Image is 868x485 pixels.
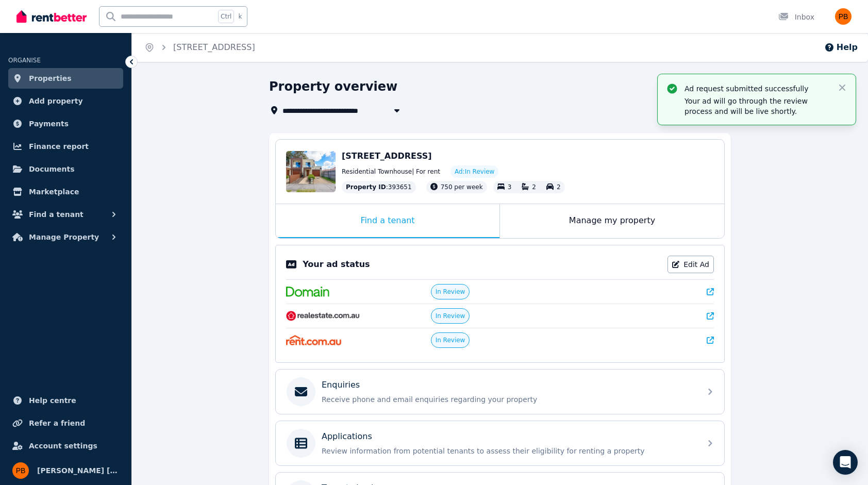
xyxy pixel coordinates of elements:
span: 2 [557,183,561,191]
span: Properties [29,72,72,85]
span: Manage Property [29,231,99,243]
a: Help centre [8,390,123,411]
span: In Review [436,312,465,320]
a: Marketplace [8,181,123,202]
a: Refer a friend [8,413,123,433]
span: Ctrl [218,10,234,23]
span: Refer a friend [29,417,85,429]
a: Edit Ad [667,256,714,273]
span: 3 [508,183,512,191]
a: Properties [8,68,123,89]
span: [PERSON_NAME] [PERSON_NAME] [37,464,119,477]
p: Review information from potential tenants to assess their eligibility for renting a property [322,446,695,456]
span: Payments [29,118,69,130]
span: 2 [532,183,536,191]
div: Manage my property [500,204,724,238]
span: In Review [436,336,465,344]
span: k [238,12,242,21]
span: Finance report [29,140,89,153]
p: Receive phone and email enquiries regarding your property [322,394,695,405]
img: Petar Bijelac Petar Bijelac [835,8,852,25]
span: 750 per week [441,183,483,191]
span: [STREET_ADDRESS] [342,151,432,161]
span: Marketplace [29,186,79,198]
div: Open Intercom Messenger [833,450,858,475]
p: Ad request submitted successfully [685,83,829,94]
a: Add property [8,91,123,111]
span: Residential Townhouse | For rent [342,168,440,176]
p: Applications [322,430,372,443]
img: Petar Bijelac Petar Bijelac [12,462,29,479]
span: Account settings [29,440,97,452]
h1: Property overview [269,78,397,95]
button: Manage Property [8,227,123,247]
span: In Review [436,288,465,296]
img: RealEstate.com.au [286,311,360,321]
a: EnquiriesReceive phone and email enquiries regarding your property [276,370,724,414]
p: Enquiries [322,379,360,391]
p: Your ad will go through the review process and will be live shortly. [685,96,829,116]
span: Find a tenant [29,208,84,221]
p: Your ad status [303,258,370,271]
button: Help [824,41,858,54]
div: Inbox [778,12,814,22]
span: Help centre [29,394,76,407]
a: Payments [8,113,123,134]
a: Account settings [8,436,123,456]
span: ORGANISE [8,57,41,64]
div: Find a tenant [276,204,499,238]
a: Documents [8,159,123,179]
span: Add property [29,95,83,107]
nav: Breadcrumb [132,33,268,62]
a: [STREET_ADDRESS] [173,42,255,52]
span: Ad: In Review [455,168,494,176]
img: RentBetter [16,9,87,24]
img: Rent.com.au [286,335,341,345]
button: Find a tenant [8,204,123,225]
span: Property ID [346,183,386,191]
a: ApplicationsReview information from potential tenants to assess their eligibility for renting a p... [276,421,724,465]
span: Documents [29,163,75,175]
img: Domain.com.au [286,287,329,297]
a: Finance report [8,136,123,157]
div: : 393651 [342,181,416,193]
